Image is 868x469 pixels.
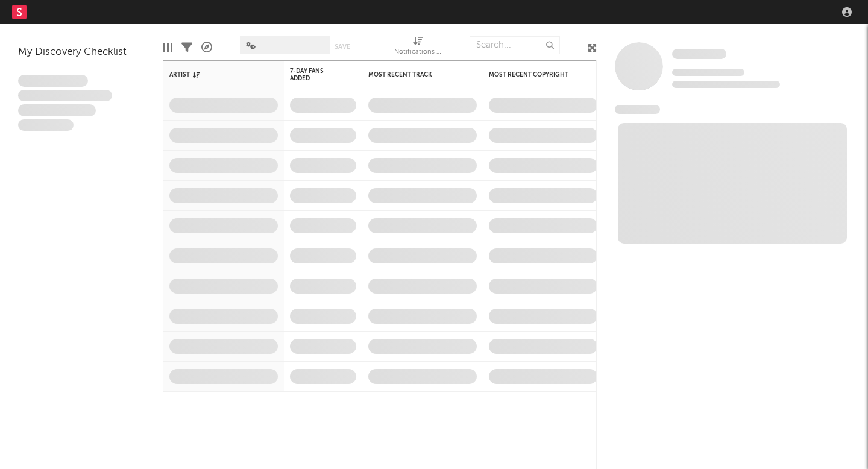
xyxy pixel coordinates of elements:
span: Lorem ipsum dolor [18,75,88,87]
span: Integer aliquet in purus et [18,90,112,102]
div: Edit Columns [163,30,172,65]
span: 7-Day Fans Added [290,68,338,82]
span: Tracking Since: [DATE] [672,69,744,76]
span: 0 fans last week [672,81,780,88]
button: Save [335,43,350,50]
div: A&R Pipeline [201,30,212,65]
div: Artist [169,71,260,78]
div: Notifications (Artist) [394,45,442,60]
div: Most Recent Track [368,71,459,78]
div: Filters [181,30,192,65]
div: Most Recent Copyright [489,71,579,78]
input: Search... [470,36,560,54]
div: My Discovery Checklist [18,45,145,60]
div: Notifications (Artist) [394,30,442,65]
a: Some Artist [672,48,726,60]
span: Aliquam viverra [18,119,74,131]
span: Praesent ac interdum [18,104,96,116]
span: News Feed [615,105,660,114]
span: Some Artist [672,49,726,59]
